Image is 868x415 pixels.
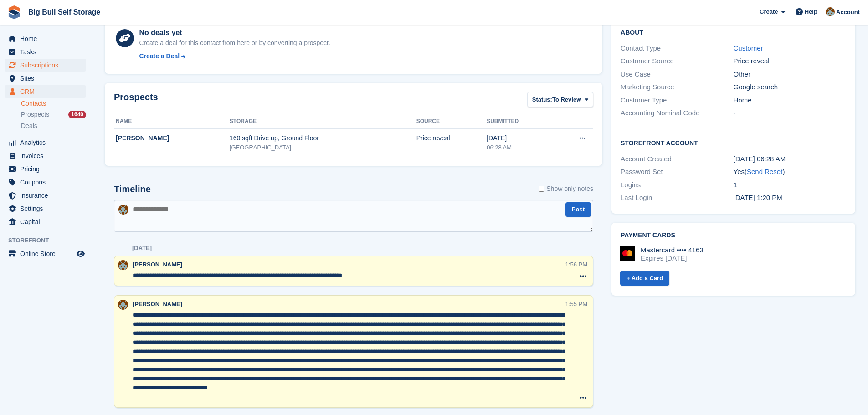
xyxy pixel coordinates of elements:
[5,59,86,72] a: menu
[20,202,75,215] span: Settings
[20,189,75,202] span: Insurance
[5,163,86,175] a: menu
[621,108,733,118] div: Accounting Nominal Code
[621,43,733,54] div: Contact Type
[5,215,86,228] a: menu
[621,27,846,36] h2: About
[621,193,733,203] div: Last Login
[230,133,416,143] div: 160 sqft Drive up, Ground Floor
[621,82,733,92] div: Marketing Source
[5,189,86,202] a: menu
[21,122,37,130] span: Deals
[5,176,86,189] a: menu
[7,5,21,19] img: stora-icon-8386f47178a22dfd0bd8f6a31ec36ba5ce8667c1dd55bd0f319d3a0aa187defe.svg
[20,215,75,228] span: Capital
[539,184,544,194] input: Show only notes
[20,59,75,72] span: Subscriptions
[565,300,587,308] div: 1:55 PM
[826,7,835,16] img: Mike Llewellen Palmer
[641,246,704,254] div: Mastercard •••• 4163
[25,5,104,20] a: Big Bull Self Storage
[487,143,553,152] div: 06:28 AM
[139,51,330,61] a: Create a Deal
[532,95,552,104] span: Status:
[118,260,128,270] img: Mike Llewellen Palmer
[416,133,487,143] div: Price reveal
[734,167,846,177] div: Yes
[230,114,416,129] th: Storage
[21,110,49,119] span: Prospects
[565,260,587,269] div: 1:56 PM
[621,69,733,80] div: Use Case
[620,246,635,261] img: Mastercard Logo
[20,149,75,162] span: Invoices
[5,149,86,162] a: menu
[75,248,86,259] a: Preview store
[132,245,152,252] div: [DATE]
[20,46,75,58] span: Tasks
[565,202,591,217] button: Post
[20,136,75,149] span: Analytics
[21,99,86,108] a: Contacts
[21,110,86,119] a: Prospects 1640
[21,121,86,131] a: Deals
[734,108,846,118] div: -
[621,180,733,190] div: Logins
[552,95,581,104] span: To Review
[734,82,846,92] div: Google search
[836,8,860,17] span: Account
[805,7,817,16] span: Help
[487,114,553,129] th: Submitted
[20,72,75,85] span: Sites
[760,7,778,16] span: Create
[118,300,128,310] img: Mike Llewellen Palmer
[620,271,669,286] a: + Add a Card
[139,38,330,48] div: Create a deal for this contact from here or by converting a prospect.
[114,114,230,129] th: Name
[487,133,553,143] div: [DATE]
[641,254,704,262] div: Expires [DATE]
[5,32,86,45] a: menu
[20,247,75,260] span: Online Store
[5,46,86,58] a: menu
[621,138,846,147] h2: Storefront Account
[114,184,151,195] h2: Timeline
[747,168,782,175] a: Send Reset
[139,51,180,61] div: Create a Deal
[745,168,785,175] span: ( )
[118,205,128,215] img: Mike Llewellen Palmer
[133,301,182,307] span: [PERSON_NAME]
[133,261,182,268] span: [PERSON_NAME]
[5,247,86,260] a: menu
[527,92,593,107] button: Status: To Review
[8,236,91,245] span: Storefront
[20,176,75,189] span: Coupons
[20,163,75,175] span: Pricing
[5,85,86,98] a: menu
[20,32,75,45] span: Home
[734,194,782,201] time: 2025-10-01 12:20:38 UTC
[734,95,846,106] div: Home
[230,143,416,152] div: [GEOGRAPHIC_DATA]
[539,184,593,194] label: Show only notes
[734,180,846,190] div: 1
[5,202,86,215] a: menu
[5,72,86,85] a: menu
[621,232,846,239] h2: Payment cards
[139,27,330,38] div: No deals yet
[5,136,86,149] a: menu
[734,44,763,52] a: Customer
[416,114,487,129] th: Source
[68,111,86,118] div: 1640
[621,167,733,177] div: Password Set
[621,154,733,164] div: Account Created
[20,85,75,98] span: CRM
[116,133,230,143] div: [PERSON_NAME]
[734,154,846,164] div: [DATE] 06:28 AM
[621,95,733,106] div: Customer Type
[621,56,733,67] div: Customer Source
[734,56,846,67] div: Price reveal
[114,92,158,109] h2: Prospects
[734,69,846,80] div: Other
